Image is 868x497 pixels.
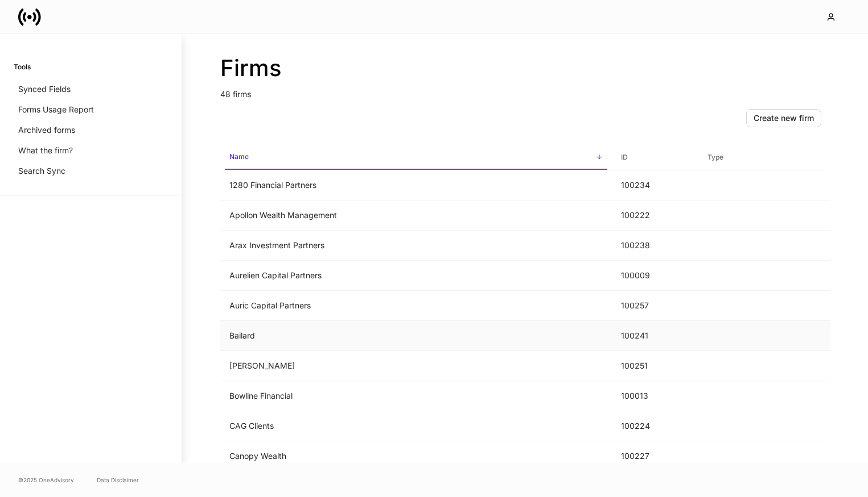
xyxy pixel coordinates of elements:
p: What the firm? [18,145,73,156]
td: 100013 [612,381,698,411]
td: Bailard [220,321,612,351]
td: 100224 [612,411,698,441]
td: Canopy Wealth [220,441,612,471]
p: Synced Fields [18,83,71,95]
button: Create new firm [746,109,821,127]
td: [PERSON_NAME] [220,351,612,381]
a: What the firm? [14,140,168,161]
p: Forms Usage Report [18,104,94,115]
span: Name [225,145,607,170]
a: Archived forms [14,120,168,140]
a: Forms Usage Report [14,99,168,120]
h6: Name [229,151,249,162]
td: 100238 [612,231,698,261]
td: 100222 [612,201,698,231]
span: Type [703,146,826,169]
a: Search Sync [14,161,168,181]
div: Create new firm [754,112,814,124]
td: 100241 [612,321,698,351]
p: 48 firms [220,82,830,100]
h2: Firms [220,55,830,82]
h6: Type [707,152,723,162]
td: 100234 [612,170,698,201]
p: Archived forms [18,124,75,136]
td: 100251 [612,351,698,381]
td: 1280 Financial Partners [220,170,612,201]
td: Aurelien Capital Partners [220,261,612,291]
td: Apollon Wealth Management [220,201,612,231]
td: Bowline Financial [220,381,612,411]
a: Synced Fields [14,79,168,99]
p: Search Sync [18,165,65,177]
span: ID [616,146,694,169]
td: 100009 [612,261,698,291]
td: 100257 [612,291,698,321]
td: CAG Clients [220,411,612,441]
span: © 2025 OneAdvisory [18,475,74,485]
a: Data Disclaimer [97,475,139,485]
td: Auric Capital Partners [220,291,612,321]
td: 100227 [612,441,698,471]
h6: Tools [14,61,31,72]
td: Arax Investment Partners [220,231,612,261]
h6: ID [621,152,628,162]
